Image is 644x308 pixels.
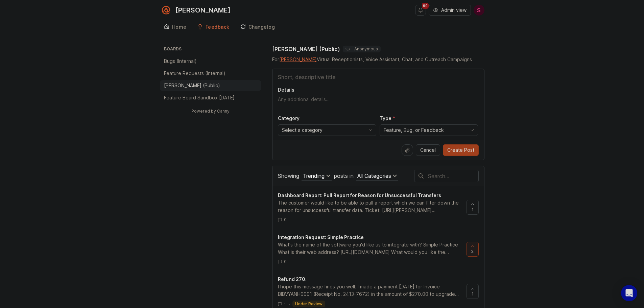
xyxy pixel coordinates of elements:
span: S [477,6,481,14]
span: 0 [284,259,287,264]
a: Refund 270.I hope this message finds you well. I made a payment [DATE] for Invoice BIBVYANH0001 (... [278,276,467,307]
span: Integration Request: Simple Practice [278,234,364,240]
span: 1 [472,291,474,297]
div: What's the name of the software you'd like us to integrate with? Simple Practice What is their we... [278,241,461,256]
h3: Boards [163,45,261,54]
h1: [PERSON_NAME] (Public) [272,45,340,53]
span: 1 [284,301,286,307]
img: Smith.ai logo [160,4,172,16]
a: Feature Requests (Internal) [160,68,261,79]
button: 2 [467,242,479,257]
span: Refund 270. [278,276,307,282]
p: Feature Requests (Internal) [164,70,225,77]
span: Cancel [420,147,436,153]
div: For Virtual Receptionists, Voice Assistant, Chat, and Outreach Campaigns [272,56,484,63]
button: Create Post [443,144,479,156]
div: [PERSON_NAME] [175,7,231,14]
p: Feature Board Sandbox [DATE] [164,94,235,101]
button: S [474,5,484,16]
span: Select a category [282,126,323,134]
div: Changelog [248,25,275,29]
span: Admin view [441,7,467,14]
p: Type [380,115,478,122]
div: Open Intercom Messenger [621,285,637,301]
div: · [289,301,290,307]
a: Dashboard Report: Pull Report for Reason for Unsuccessful TransfersThe customer would like to be ... [278,192,467,222]
span: 0 [284,217,287,222]
button: posts in [356,171,398,181]
textarea: Details [278,96,479,110]
div: toggle menu [380,124,478,136]
p: under review [295,301,323,307]
button: Showing [302,171,332,181]
a: Integration Request: Simple PracticeWhat's the name of the software you'd like us to integrate wi... [278,234,467,264]
button: Cancel [416,144,440,156]
div: I hope this message finds you well. I made a payment [DATE] for Invoice BIBVYANH0001 (Receipt No.... [278,283,461,298]
input: Search… [428,172,478,180]
p: Anonymous [345,46,378,52]
svg: toggle icon [467,127,478,133]
a: Bugs (Internal) [160,56,261,67]
a: Powered by Canny [190,107,231,115]
span: 99 [422,3,429,9]
div: Trending [303,172,325,180]
div: Home [172,25,187,29]
input: Title [278,73,479,81]
a: [PERSON_NAME] (Public) [160,80,261,91]
a: [PERSON_NAME] [279,56,317,62]
p: Category [278,115,376,122]
p: Bugs (Internal) [164,58,197,65]
span: 1 [472,207,474,212]
button: Admin view [429,5,471,16]
button: Notifications [415,5,426,16]
a: Feedback [193,20,234,34]
p: [PERSON_NAME] (Public) [164,82,220,89]
svg: toggle icon [365,127,376,133]
button: 1 [467,284,479,299]
span: Showing [278,172,299,179]
span: Create Post [447,147,474,153]
span: 2 [471,248,474,254]
a: Home [160,20,191,34]
a: Feature Board Sandbox [DATE] [160,92,261,103]
button: 1 [467,200,479,215]
div: Feedback [206,25,230,29]
div: toggle menu [278,124,376,136]
a: Changelog [236,20,279,34]
div: All Categories [357,172,391,180]
span: Dashboard Report: Pull Report for Reason for Unsuccessful Transfers [278,192,441,198]
p: Details [278,87,479,93]
div: The customer would like to be able to pull a report which we can filter down the reason for unsuc... [278,199,461,214]
span: Feature, Bug, or Feedback [384,126,444,134]
span: posts in [334,172,354,179]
